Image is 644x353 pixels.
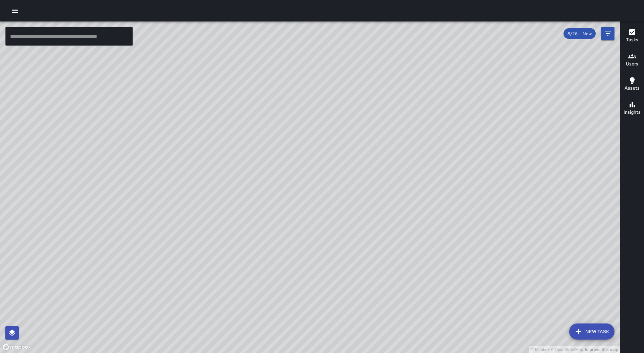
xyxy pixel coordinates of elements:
button: Assets [620,72,644,97]
button: New Task [569,323,614,340]
h6: Assets [625,85,640,92]
button: Users [620,48,644,72]
h6: Users [626,60,638,68]
button: Insights [620,97,644,121]
button: Filters [601,27,614,40]
h6: Tasks [626,36,638,44]
h6: Insights [624,109,641,116]
button: Tasks [620,24,644,48]
span: 8/26 — Now [563,31,596,37]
